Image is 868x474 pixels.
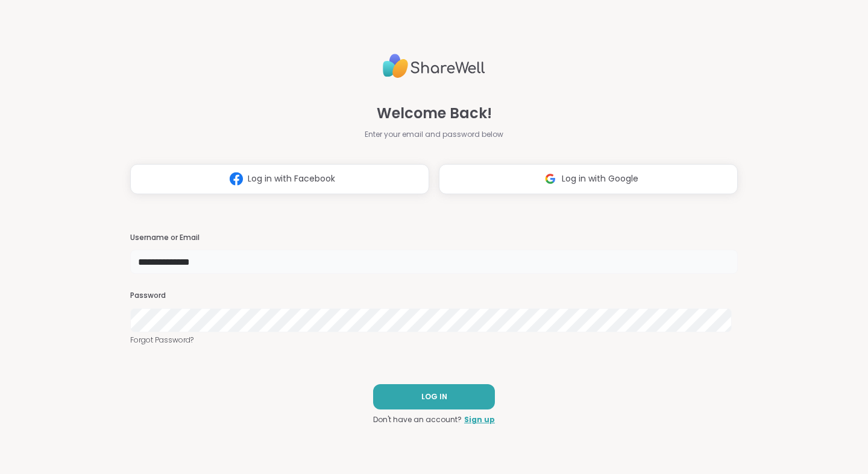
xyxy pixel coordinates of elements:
[373,414,462,425] span: Don't have an account?
[383,49,485,83] img: ShareWell Logo
[130,233,738,243] h3: Username or Email
[421,391,447,402] span: LOG IN
[130,335,738,346] a: Forgot Password?
[539,168,562,190] img: ShareWell Logomark
[562,172,638,185] span: Log in with Google
[365,129,503,140] span: Enter your email and password below
[439,164,738,194] button: Log in with Google
[248,172,335,185] span: Log in with Facebook
[377,103,492,124] span: Welcome Back!
[373,384,495,409] button: LOG IN
[464,414,495,425] a: Sign up
[130,291,738,301] h3: Password
[130,164,429,194] button: Log in with Facebook
[225,168,248,190] img: ShareWell Logomark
